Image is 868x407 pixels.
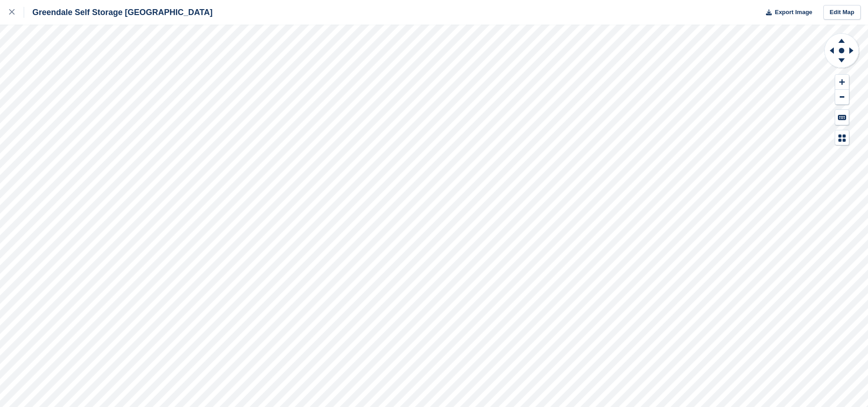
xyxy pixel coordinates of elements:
[760,5,812,20] button: Export Image
[775,8,812,17] span: Export Image
[835,110,849,125] button: Keyboard Shortcuts
[835,75,849,90] button: Zoom In
[823,5,861,20] a: Edit Map
[835,130,849,145] button: Map Legend
[835,90,849,105] button: Zoom Out
[24,7,212,18] div: Greendale Self Storage [GEOGRAPHIC_DATA]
